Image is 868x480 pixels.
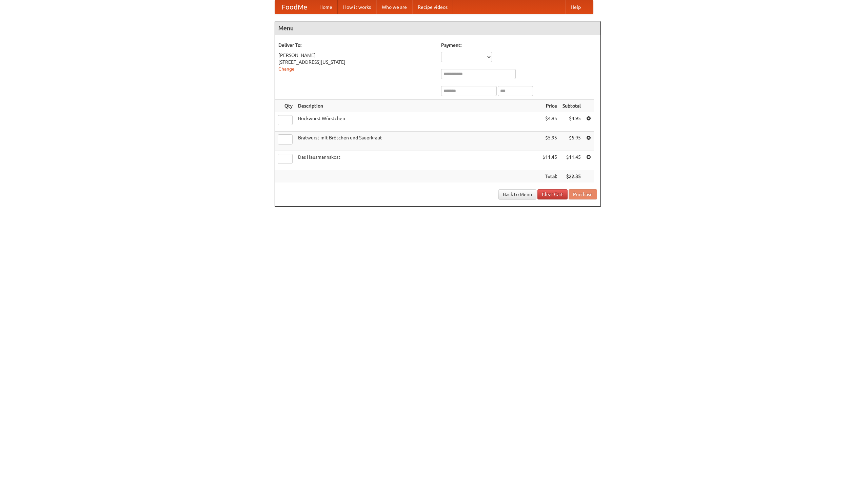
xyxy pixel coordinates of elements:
[560,132,584,151] td: $5.95
[560,100,584,112] th: Subtotal
[560,151,584,170] td: $11.45
[540,132,560,151] td: $5.95
[498,189,536,199] a: Back to Menu
[560,170,584,183] th: $22.35
[275,21,600,35] h4: Menu
[275,0,314,14] a: FoodMe
[295,100,540,112] th: Description
[565,0,586,14] a: Help
[278,42,434,49] h5: Deliver To:
[295,151,540,170] td: Das Hausmannskost
[376,0,412,14] a: Who we are
[540,100,560,112] th: Price
[275,100,295,112] th: Qty
[314,0,338,14] a: Home
[560,112,584,132] td: $4.95
[540,170,560,183] th: Total:
[441,42,597,49] h5: Payment:
[540,112,560,132] td: $4.95
[537,189,568,199] a: Clear Cart
[278,66,295,72] a: Change
[569,189,597,199] button: Purchase
[278,52,434,59] div: [PERSON_NAME]
[412,0,453,14] a: Recipe videos
[540,151,560,170] td: $11.45
[338,0,376,14] a: How it works
[295,112,540,132] td: Bockwurst Würstchen
[295,132,540,151] td: Bratwurst mit Brötchen und Sauerkraut
[278,59,434,65] div: [STREET_ADDRESS][US_STATE]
